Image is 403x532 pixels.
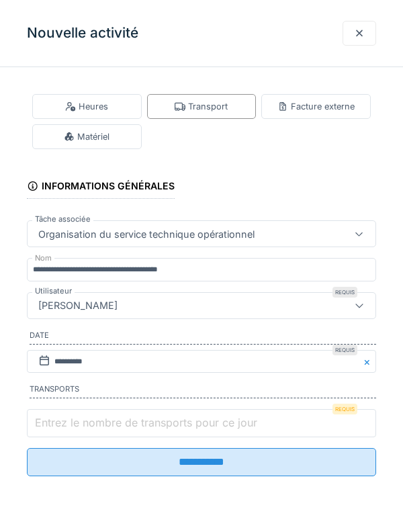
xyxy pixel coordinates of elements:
div: Requis [332,287,357,298]
label: Tâche associée [32,214,93,225]
label: Entrez le nombre de transports pour ce jour [32,414,260,431]
div: [PERSON_NAME] [33,298,123,313]
div: Requis [332,404,357,414]
div: Facture externe [277,100,355,113]
label: Date [30,330,376,345]
button: Close [361,350,376,373]
label: Utilisateur [32,285,75,297]
div: Organisation du service technique opérationnel [33,226,260,241]
div: Matériel [64,130,109,143]
div: Heures [65,100,108,113]
div: Requis [332,345,357,355]
div: Informations générales [27,176,175,199]
label: Nom [32,253,54,264]
h3: Nouvelle activité [27,25,138,42]
div: Transport [175,100,228,113]
label: Transports [30,384,376,398]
